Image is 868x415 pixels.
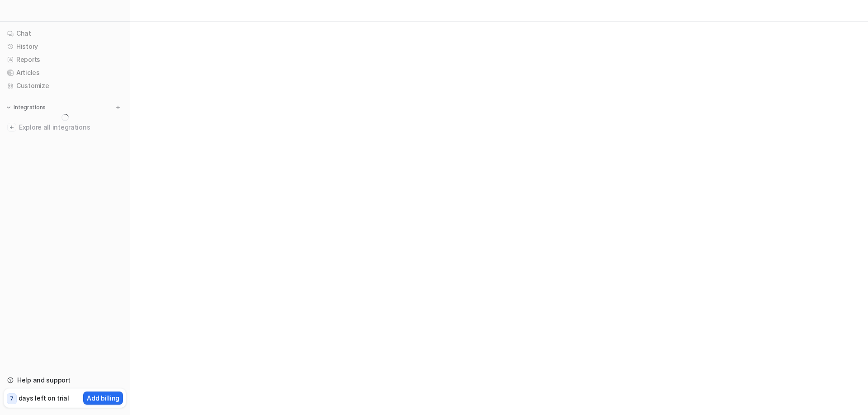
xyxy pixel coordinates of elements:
[4,121,126,134] a: Explore all integrations
[10,395,14,403] p: 7
[4,27,126,40] a: Chat
[4,53,126,66] a: Reports
[4,79,126,92] a: Customize
[14,104,46,111] p: Integrations
[4,40,126,53] a: History
[115,104,121,111] img: menu_add.svg
[4,374,126,387] a: Help and support
[19,120,123,135] span: Explore all integrations
[7,123,16,132] img: explore all integrations
[4,103,48,112] button: Integrations
[83,392,123,405] button: Add billing
[87,393,119,403] p: Add billing
[19,393,69,403] p: days left on trial
[5,104,12,111] img: expand menu
[4,66,126,79] a: Articles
